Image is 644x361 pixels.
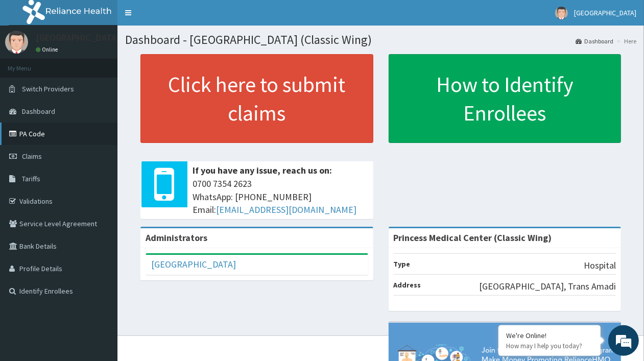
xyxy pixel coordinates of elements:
[53,57,172,70] div: Chat with us now
[5,247,195,283] textarea: Type your message and hit 'Enter'
[389,54,622,143] a: How to Identify Enrollees
[146,232,207,244] b: Administrators
[584,259,616,272] p: Hospital
[36,33,120,42] p: [GEOGRAPHIC_DATA]
[574,8,636,17] span: [GEOGRAPHIC_DATA]
[506,342,593,350] p: How may I help you today?
[193,177,368,216] span: 0700 7354 2623 WhatsApp: [PHONE_NUMBER] Email:
[19,51,41,77] img: d_794563401_company_1708531726252_794563401
[151,258,236,270] a: [GEOGRAPHIC_DATA]
[22,152,42,161] span: Claims
[576,37,613,45] a: Dashboard
[614,37,636,45] li: Here
[394,259,411,269] b: Type
[479,280,616,293] p: [GEOGRAPHIC_DATA], Trans Amadi
[22,84,74,93] span: Switch Providers
[555,7,568,19] img: User Image
[394,232,552,244] strong: Princess Medical Center (Classic Wing)
[125,33,636,46] h1: Dashboard - [GEOGRAPHIC_DATA] (Classic Wing)
[22,174,40,183] span: Tariffs
[36,46,60,53] a: Online
[216,204,356,215] a: [EMAIL_ADDRESS][DOMAIN_NAME]
[22,107,55,116] span: Dashboard
[59,113,141,216] span: We're online!
[193,164,332,176] b: If you have any issue, reach us on:
[506,331,593,340] div: We're Online!
[168,5,192,30] div: Minimize live chat window
[140,54,373,143] a: Click here to submit claims
[394,280,421,290] b: Address
[5,31,28,54] img: User Image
